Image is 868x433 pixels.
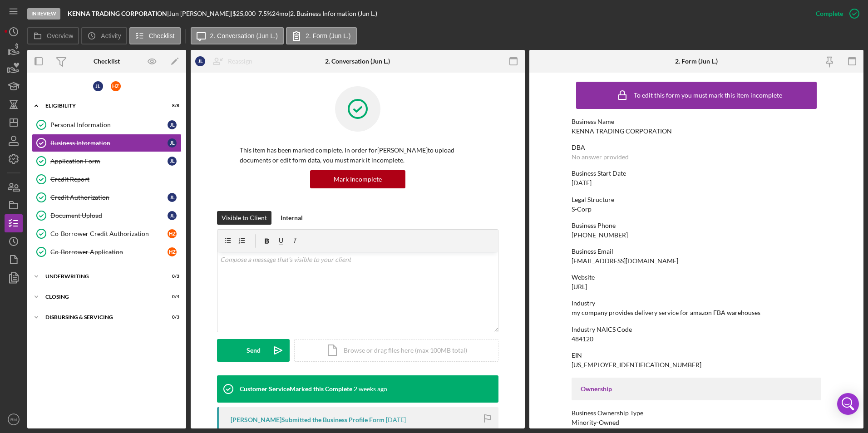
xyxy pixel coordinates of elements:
[572,248,821,255] div: Business Email
[47,32,73,39] label: Overview
[163,294,179,300] div: 0 / 4
[101,32,121,39] label: Activity
[50,157,168,165] div: Application Form
[572,419,619,426] div: Minority-Owned
[169,10,232,17] div: Jun [PERSON_NAME] |
[634,92,782,99] div: To edit this form you must mark this item incomplete
[572,153,629,161] div: No answer provided
[572,274,821,281] div: Website
[572,118,821,125] div: Business Name
[191,27,284,44] button: 2. Conversation (Jun L.)
[231,416,385,423] div: [PERSON_NAME] Submitted the Business Profile Form
[334,170,382,188] div: Mark Incomplete
[572,257,678,265] div: [EMAIL_ADDRESS][DOMAIN_NAME]
[217,211,271,225] button: Visible to Client
[572,352,821,359] div: EIN
[163,103,179,108] div: 8 / 8
[581,385,812,393] div: Ownership
[286,27,357,44] button: 2. Form (Jun L.)
[27,8,60,20] div: In Review
[258,10,272,17] div: 7.5 %
[276,211,307,225] button: Internal
[50,212,168,219] div: Document Upload
[45,274,157,279] div: Underwriting
[572,206,592,213] div: S-Corp
[281,211,303,225] div: Internal
[572,300,821,307] div: Industry
[807,5,863,23] button: Complete
[306,32,351,39] label: 2. Form (Jun L.)
[675,58,718,65] div: 2. Form (Jun L.)
[168,211,177,220] div: J L
[45,315,157,320] div: Disbursing & Servicing
[191,52,261,70] button: JLReassign
[129,27,181,44] button: Checklist
[572,326,821,333] div: Industry NAICS Code
[168,247,177,256] div: H Z
[168,193,177,202] div: J L
[572,231,628,239] div: [PHONE_NUMBER]
[240,385,352,393] div: Customer Service Marked this Complete
[222,211,267,225] div: Visible to Client
[32,170,182,188] a: Credit Report
[94,58,120,65] div: Checklist
[50,194,168,201] div: Credit Authorization
[572,409,821,417] div: Business Ownership Type
[68,10,167,17] b: KENNA TRADING CORPORATION
[247,339,261,362] div: Send
[572,222,821,229] div: Business Phone
[10,417,17,422] text: BM
[32,243,182,261] a: Co-Borrower ApplicationHZ
[572,196,821,203] div: Legal Structure
[168,229,177,238] div: H Z
[325,58,390,65] div: 2. Conversation (Jun L.)
[50,248,168,256] div: Co-Borrower Application
[163,274,179,279] div: 0 / 3
[572,170,821,177] div: Business Start Date
[386,416,406,423] time: 2025-08-30 03:20
[32,225,182,243] a: Co-Borrower Credit AuthorizationHZ
[210,32,278,39] label: 2. Conversation (Jun L.)
[68,10,169,17] div: |
[168,157,177,166] div: J L
[217,339,290,362] button: Send
[572,144,821,151] div: DBA
[272,10,288,17] div: 24 mo
[5,410,23,428] button: BM
[45,294,157,300] div: Closing
[288,10,377,17] div: | 2. Business Information (Jun L.)
[50,176,181,183] div: Credit Report
[837,393,859,415] div: Open Intercom Messenger
[93,81,103,91] div: J L
[816,5,843,23] div: Complete
[111,81,121,91] div: H Z
[45,103,157,108] div: Eligibility
[572,283,587,290] div: [URL]
[149,32,175,39] label: Checklist
[572,179,592,187] div: [DATE]
[50,121,168,128] div: Personal Information
[572,361,701,369] div: [US_EMPLOYER_IDENTIFICATION_NUMBER]
[240,145,476,166] p: This item has been marked complete. In order for [PERSON_NAME] to upload documents or edit form d...
[50,230,168,237] div: Co-Borrower Credit Authorization
[32,116,182,134] a: Personal InformationJL
[50,139,168,147] div: Business Information
[32,134,182,152] a: Business InformationJL
[232,10,256,17] span: $25,000
[168,120,177,129] div: J L
[32,152,182,170] a: Application FormJL
[32,207,182,225] a: Document UploadJL
[310,170,405,188] button: Mark Incomplete
[354,385,387,393] time: 2025-09-02 18:44
[572,128,672,135] div: KENNA TRADING CORPORATION
[228,52,252,70] div: Reassign
[163,315,179,320] div: 0 / 3
[572,335,593,343] div: 484120
[195,56,205,66] div: J L
[168,138,177,148] div: J L
[81,27,127,44] button: Activity
[572,309,760,316] div: my company provides delivery service for amazon FBA warehouses
[32,188,182,207] a: Credit AuthorizationJL
[27,27,79,44] button: Overview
